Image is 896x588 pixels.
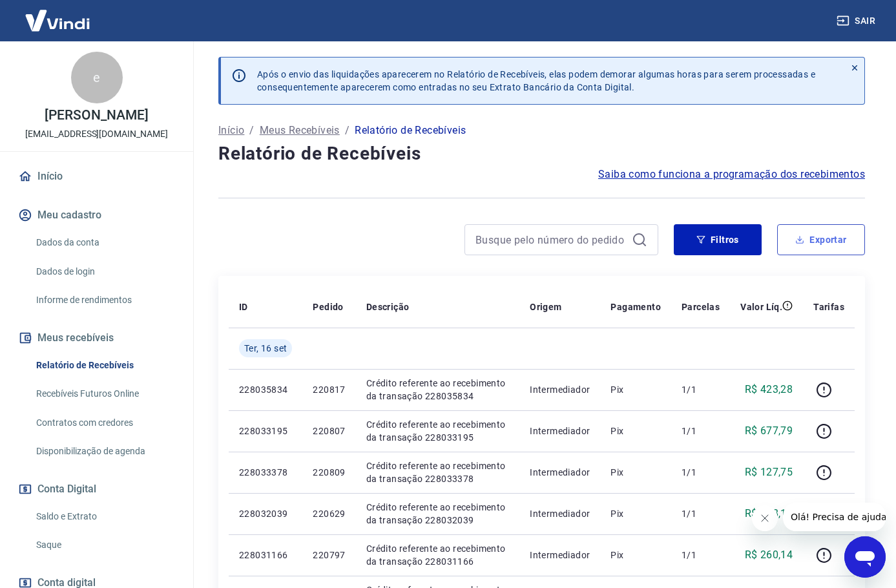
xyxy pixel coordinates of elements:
[345,123,349,138] p: /
[783,503,886,531] iframe: Mensagem da empresa
[355,123,466,138] p: Relatório de Recebíveis
[610,466,661,479] p: Pix
[260,123,340,138] a: Meus Recebíveis
[239,549,292,562] p: 228031166
[834,9,880,33] button: Sair
[752,505,778,531] iframe: Fechar mensagem
[674,224,762,255] button: Filtros
[31,352,178,379] a: Relatório de Recebíveis
[239,383,292,396] p: 228035834
[745,423,793,439] p: R$ 677,79
[610,549,661,562] p: Pix
[745,506,793,521] p: R$ 638,13
[366,542,509,568] p: Crédito referente ao recebimento da transação 228031166
[745,382,793,397] p: R$ 423,28
[239,425,292,437] p: 228033195
[31,258,178,285] a: Dados de login
[31,503,178,530] a: Saldo e Extrato
[257,68,815,94] p: Após o envio das liquidações aparecerem no Relatório de Recebíveis, elas podem demorar algumas ho...
[31,229,178,256] a: Dados da conta
[313,383,345,396] p: 220817
[31,532,178,558] a: Saque
[530,466,590,479] p: Intermediador
[530,425,590,437] p: Intermediador
[610,507,661,520] p: Pix
[610,300,661,313] p: Pagamento
[475,230,627,249] input: Busque pelo número do pedido
[31,381,178,407] a: Recebíveis Futuros Online
[530,549,590,562] p: Intermediador
[16,1,99,40] img: Vindi
[813,300,844,313] p: Tarifas
[8,9,109,19] span: Olá! Precisa de ajuda?
[366,459,509,485] p: Crédito referente ao recebimento da transação 228033378
[218,123,244,138] a: Início
[239,300,248,313] p: ID
[31,438,178,465] a: Disponibilização de agenda
[682,383,720,396] p: 1/1
[366,501,509,527] p: Crédito referente ao recebimento da transação 228032039
[239,466,292,479] p: 228033378
[844,536,886,578] iframe: Botão para abrir a janela de mensagens
[366,377,509,403] p: Crédito referente ao recebimento da transação 228035834
[366,418,509,444] p: Crédito referente ao recebimento da transação 228033195
[682,300,720,313] p: Parcelas
[682,466,720,479] p: 1/1
[239,507,292,520] p: 228032039
[745,465,793,480] p: R$ 127,75
[366,300,410,313] p: Descrição
[218,141,865,167] h4: Relatório de Recebíveis
[244,342,287,355] span: Ter, 16 set
[610,425,661,437] p: Pix
[682,507,720,520] p: 1/1
[16,201,178,229] button: Meu cadastro
[598,167,865,182] a: Saiba como funciona a programação dos recebimentos
[530,383,590,396] p: Intermediador
[71,52,123,103] div: e
[249,123,254,138] p: /
[682,425,720,437] p: 1/1
[313,300,343,313] p: Pedido
[45,109,148,122] p: [PERSON_NAME]
[31,410,178,436] a: Contratos com credores
[313,466,345,479] p: 220809
[740,300,782,313] p: Valor Líq.
[25,127,168,141] p: [EMAIL_ADDRESS][DOMAIN_NAME]
[313,425,345,437] p: 220807
[610,383,661,396] p: Pix
[31,287,178,313] a: Informe de rendimentos
[16,162,178,191] a: Início
[16,475,178,503] button: Conta Digital
[16,324,178,352] button: Meus recebíveis
[682,549,720,562] p: 1/1
[530,507,590,520] p: Intermediador
[313,549,345,562] p: 220797
[313,507,345,520] p: 220629
[530,300,561,313] p: Origem
[745,547,793,563] p: R$ 260,14
[777,224,865,255] button: Exportar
